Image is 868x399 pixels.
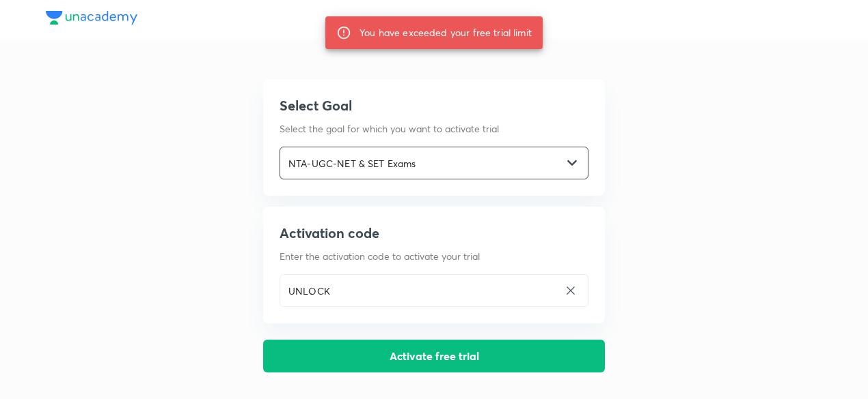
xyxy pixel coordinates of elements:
[280,95,588,116] h5: Select Goal
[280,121,588,136] p: Select the goal for which you want to activate trial
[46,11,137,28] a: Unacademy
[280,223,588,243] h5: Activation code
[263,340,605,372] button: Activate free trial
[46,11,137,25] img: Unacademy
[567,158,577,168] img: -
[280,249,588,263] p: Enter the activation code to activate your trial
[280,277,559,305] input: Enter activation code
[280,149,562,177] input: Select goal
[360,20,532,45] div: You have exceeded your free trial limit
